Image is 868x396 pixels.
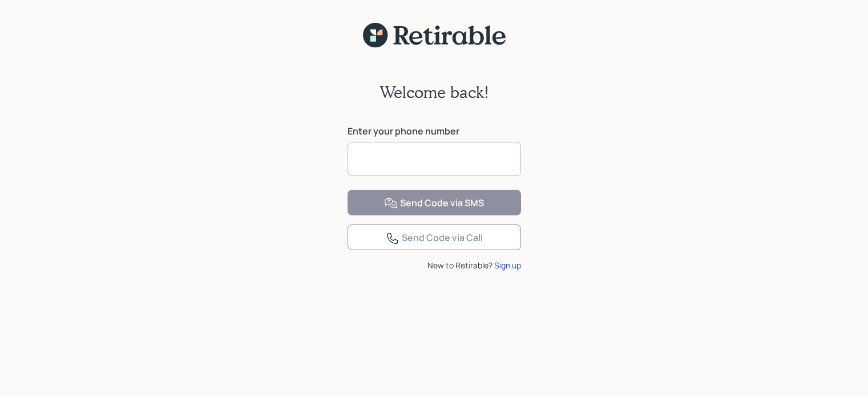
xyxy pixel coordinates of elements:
[494,259,521,271] div: Sign up
[348,190,521,215] button: Send Code via SMS
[348,125,521,137] label: Enter your phone number
[348,224,521,250] button: Send Code via Call
[386,231,483,245] div: Send Code via Call
[348,259,521,271] div: New to Retirable?
[384,197,484,210] div: Send Code via SMS
[380,83,489,102] h2: Welcome back!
